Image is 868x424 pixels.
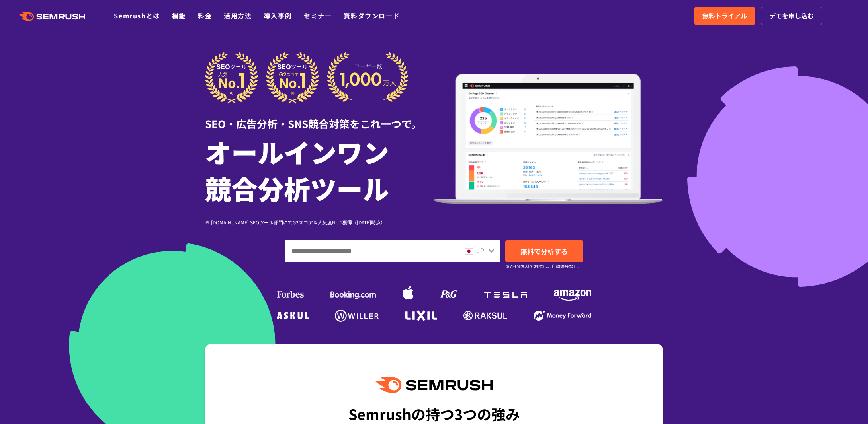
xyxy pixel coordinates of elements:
small: ※7日間無料でお試し。自動課金なし。 [505,263,582,270]
a: 無料トライアル [694,7,755,25]
a: Semrushとは [114,11,160,20]
div: ※ [DOMAIN_NAME] SEOツール部門にてG2スコア＆人気度No.1獲得（[DATE]時点） [205,218,434,226]
div: SEO・広告分析・SNS競合対策をこれ一つで。 [205,104,434,131]
a: セミナー [304,11,332,20]
a: デモを申し込む [761,7,822,25]
span: 無料トライアル [702,11,747,21]
a: 料金 [198,11,212,20]
h1: オールインワン 競合分析ツール [205,133,434,206]
img: Semrush [375,377,493,393]
span: デモを申し込む [769,11,814,21]
a: 機能 [172,11,186,20]
a: 資料ダウンロード [344,11,400,20]
a: 導入事例 [264,11,292,20]
a: 無料で分析する [505,240,583,262]
input: ドメイン、キーワードまたはURLを入力してください [285,240,457,262]
span: 無料で分析する [520,246,568,256]
a: 活用方法 [224,11,252,20]
span: JP [477,245,484,255]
